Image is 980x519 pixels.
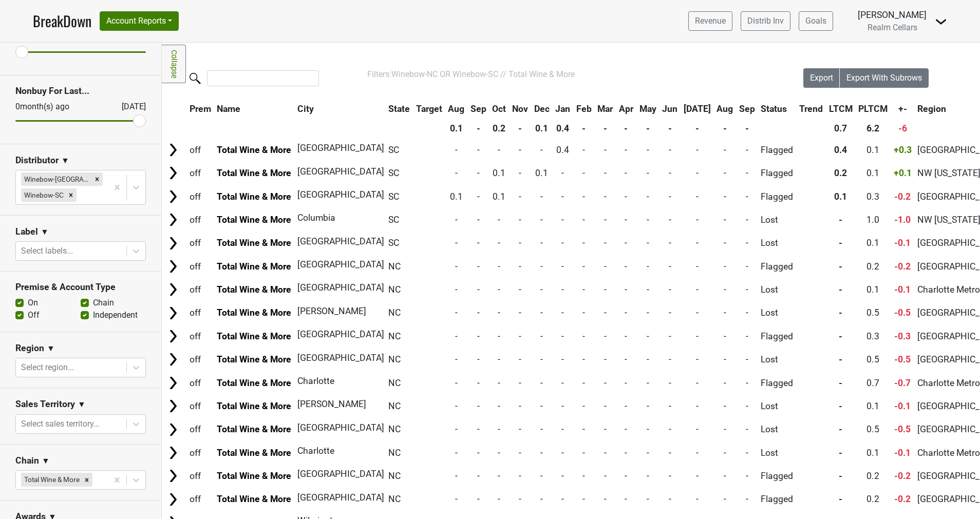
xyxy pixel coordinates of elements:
th: Prem: activate to sort column ascending [187,100,214,118]
h3: Nonbuy For Last... [15,86,146,97]
span: 0.1 [866,284,879,295]
th: 0.7 [826,119,855,138]
label: Independent [93,309,138,321]
a: Total Wine & More [217,191,291,202]
span: [GEOGRAPHIC_DATA] [297,259,384,270]
span: - [746,238,748,248]
span: - [455,307,458,318]
span: NC [388,284,401,295]
span: - [498,238,500,248]
span: - [604,238,607,248]
img: Arrow right [165,236,181,251]
span: - [839,215,842,225]
a: Total Wine & More [217,378,291,388]
a: Total Wine & More [217,448,291,458]
span: 0.5 [866,307,879,318]
span: - [498,261,500,272]
span: LTCM [829,104,853,114]
td: Flagged [759,139,796,161]
div: Winebow-[GEOGRAPHIC_DATA] [21,172,91,186]
a: Goals [799,11,833,31]
th: Jan: activate to sort column ascending [553,100,573,118]
span: 0.1 [834,191,847,202]
h3: Region [15,343,44,354]
span: - [540,191,543,202]
span: - [477,145,480,155]
span: - [604,168,607,178]
th: 0.1 [532,119,552,138]
span: - [455,238,458,248]
a: Total Wine & More [217,494,291,504]
span: Name [217,104,240,114]
span: - [669,215,671,225]
span: - [477,307,480,318]
span: - [724,238,726,248]
a: Total Wine & More [217,261,291,272]
a: BreakDown [33,10,91,32]
span: - [839,261,842,272]
th: - [510,119,531,138]
td: off [187,255,214,277]
span: - [625,191,627,202]
a: Total Wine & More [217,307,291,318]
span: - [724,284,726,295]
span: - [746,307,748,318]
span: - [696,284,699,295]
img: Arrow right [165,259,181,274]
span: Trend [799,104,823,114]
span: [GEOGRAPHIC_DATA] [297,282,384,293]
span: - [477,238,480,248]
span: - [724,145,726,155]
td: Flagged [759,325,796,347]
span: - [839,307,842,318]
span: - [746,191,748,202]
span: - [696,261,699,272]
img: Arrow right [165,422,181,437]
span: Status [761,104,787,114]
img: Arrow right [165,352,181,367]
span: [GEOGRAPHIC_DATA] [297,166,384,177]
h3: Premise & Account Type [15,282,146,293]
span: NC [388,331,401,341]
span: - [604,145,607,155]
img: Arrow right [165,329,181,344]
td: off [187,162,214,184]
span: SC [388,191,399,202]
th: - [737,119,758,138]
span: 0.2 [866,261,879,272]
h3: Sales Territory [15,399,75,410]
span: +- [898,104,907,114]
span: - [561,215,564,225]
span: ▼ [42,455,50,467]
span: - [746,284,748,295]
span: 0.1 [450,191,463,202]
span: - [839,238,842,248]
a: Total Wine & More [217,331,291,341]
span: - [519,307,521,318]
span: NC [388,261,401,272]
span: - [561,168,564,178]
a: Total Wine & More [217,471,291,481]
th: 0.4 [553,119,573,138]
img: Arrow right [165,445,181,460]
th: Target: activate to sort column ascending [413,100,445,118]
span: 0.1 [493,168,505,178]
span: - [455,215,458,225]
span: Prem [190,104,211,114]
a: Total Wine & More [217,238,291,248]
th: - [714,119,736,138]
span: PLTCM [858,104,888,114]
span: - [724,191,726,202]
span: 0.1 [866,238,879,248]
td: Flagged [759,162,796,184]
span: - [839,284,842,295]
span: - [647,145,649,155]
span: - [696,215,699,225]
img: Arrow right [165,468,181,484]
th: Sep: activate to sort column ascending [468,100,489,118]
span: - [696,307,699,318]
span: - [540,307,543,318]
span: [PERSON_NAME] [297,306,366,316]
span: 0.4 [834,145,847,155]
th: - [681,119,713,138]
